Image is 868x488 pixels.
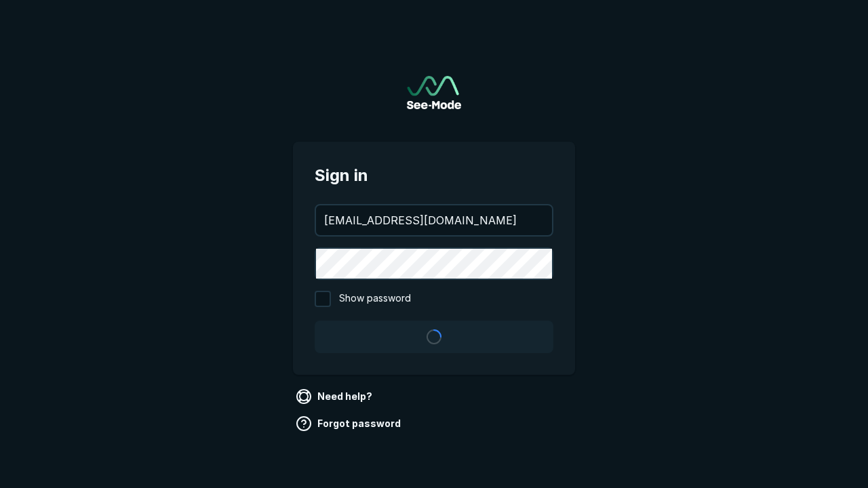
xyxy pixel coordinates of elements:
input: your@email.com [316,205,552,235]
span: Show password [339,291,411,307]
a: Go to sign in [407,76,461,109]
a: Forgot password [293,413,406,434]
span: Sign in [315,163,553,188]
a: Need help? [293,386,378,407]
img: See-Mode Logo [407,76,461,109]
